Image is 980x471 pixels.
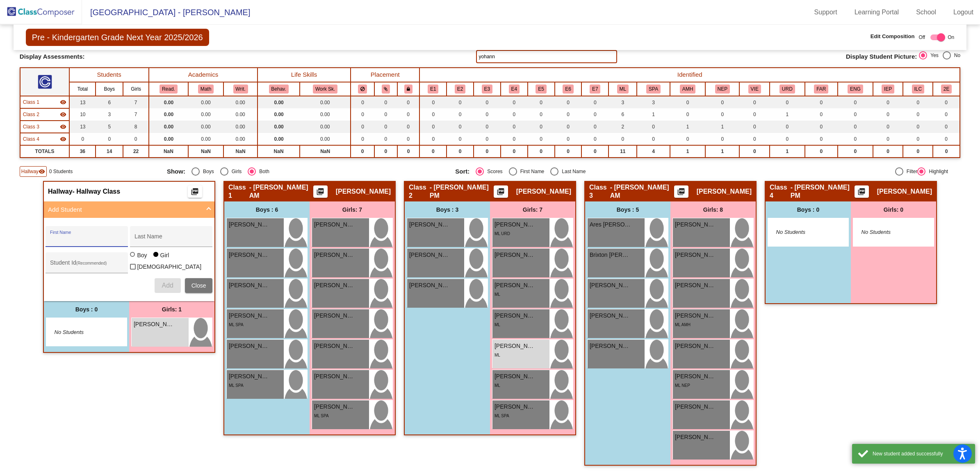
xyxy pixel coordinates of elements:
span: [PERSON_NAME] [229,251,270,259]
th: Native Hawaiian or Other Pacific Islander [555,82,582,96]
th: Multi-Lingual Learner [609,82,637,96]
td: 0 [555,121,582,133]
td: 0 [374,133,397,145]
th: Students [69,68,149,82]
td: NaN [300,145,351,158]
td: 0.00 [223,108,258,121]
button: FAR [814,85,828,94]
td: 0 [397,121,419,133]
td: 0.00 [300,121,351,133]
span: Class 4 [770,183,791,200]
span: [PERSON_NAME] [675,220,716,229]
span: Sort: [455,168,469,175]
td: 0 [903,96,933,108]
td: 0 [805,96,838,108]
mat-icon: visibility [60,111,66,118]
td: 1 [705,121,739,133]
button: E5 [536,85,546,94]
span: [PERSON_NAME] [336,187,391,196]
button: AMH [680,85,695,94]
span: 0 Students [49,168,73,175]
td: 0 [933,121,960,133]
td: 0 [528,96,555,108]
td: 0 [581,96,609,108]
button: Writ. [233,85,248,94]
th: Home Language - Amharic [670,82,705,96]
td: 0 [419,145,447,158]
td: 0 [933,145,960,158]
td: 1 [670,145,705,158]
td: 0 [419,96,447,108]
button: E4 [509,85,520,94]
td: 4 [637,145,670,158]
td: 0 [609,133,637,145]
td: 1 [705,145,739,158]
span: Hallway [48,187,73,196]
td: 0 [933,133,960,145]
td: 0 [805,133,838,145]
span: Class 1 [228,183,249,200]
button: IEP [882,85,894,94]
td: 0 [374,96,397,108]
mat-radio-group: Select an option [455,167,737,176]
td: 7 [123,108,149,121]
td: 0 [933,96,960,108]
th: Black or African American [474,82,501,96]
span: Display Assessments: [20,53,85,60]
span: - Hallway Class [73,187,121,196]
span: ML URD [495,231,510,236]
td: 0 [838,96,873,108]
td: 0 [805,121,838,133]
div: Boys : 0 [766,201,851,218]
td: 0 [447,108,474,121]
td: 0 [670,108,705,121]
th: Keep away students [351,82,374,96]
td: 14 [96,145,123,158]
mat-icon: picture_as_pdf [676,187,686,199]
span: [PERSON_NAME] [495,251,536,259]
td: 0 [501,121,528,133]
div: Highlight [925,168,948,175]
td: 0 [123,133,149,145]
div: No [951,52,960,59]
th: Home Language - Farsi, Eastern [805,82,838,96]
span: Class 3 [23,123,39,130]
td: 2 [609,121,637,133]
div: Last Name [558,168,586,175]
td: 0 [351,108,374,121]
div: First Name [517,168,545,175]
td: 0 [739,145,770,158]
mat-icon: picture_as_pdf [190,187,200,199]
td: 0 [903,121,933,133]
td: 0 [705,96,739,108]
td: 0 [397,96,419,108]
td: 1 [670,121,705,133]
div: Girls: 0 [851,201,936,218]
span: [PERSON_NAME] [229,220,270,229]
td: 0 [873,121,903,133]
div: Boy [137,251,147,259]
td: 0 [873,145,903,158]
td: 0 [501,133,528,145]
button: E6 [563,85,573,94]
td: 0 [528,121,555,133]
input: First Name [50,236,124,243]
td: 0.00 [300,108,351,121]
mat-panel-title: Add Student [48,205,201,215]
td: 10 [69,108,96,121]
span: No Students [776,228,827,236]
mat-icon: visibility [60,99,66,105]
input: Student Id [50,263,124,269]
td: 0 [397,145,419,158]
th: Boys [96,82,123,96]
td: 0.00 [149,133,188,145]
button: NEP [715,85,730,94]
span: [PERSON_NAME] [877,187,932,196]
th: Identified [419,68,960,82]
div: Filter [903,168,918,175]
td: 36 [69,145,96,158]
button: Print Students Details [188,185,202,198]
button: Behav. [269,85,289,94]
button: Add [155,278,181,293]
div: Girls [228,168,242,175]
